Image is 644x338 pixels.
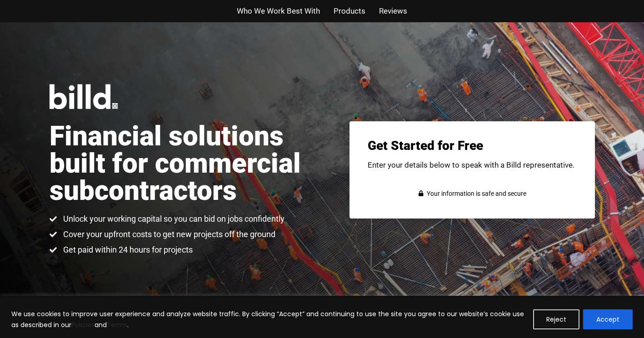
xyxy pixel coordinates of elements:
[11,308,526,330] p: We use cookies to improve user experience and analyze website traffic. By clicking “Accept” and c...
[334,5,365,18] a: Products
[50,123,322,204] h1: Financial solutions built for commercial subcontractors
[107,320,127,329] a: Terms
[368,139,577,152] h3: Get Started for Free
[424,187,526,200] span: Your information is safe and secure
[237,5,320,18] a: Who We Work Best With
[61,214,285,224] span: Unlock your working capital so you can bid on jobs confidently
[583,309,633,329] button: Accept
[61,244,193,255] span: Get paid within 24 hours for projects
[379,5,407,18] a: Reviews
[368,161,577,169] p: Enter your details below to speak with a Billd representative.
[61,229,275,240] span: Cover your upfront costs to get new projects off the ground
[533,309,579,329] button: Reject
[71,320,95,329] a: Policies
